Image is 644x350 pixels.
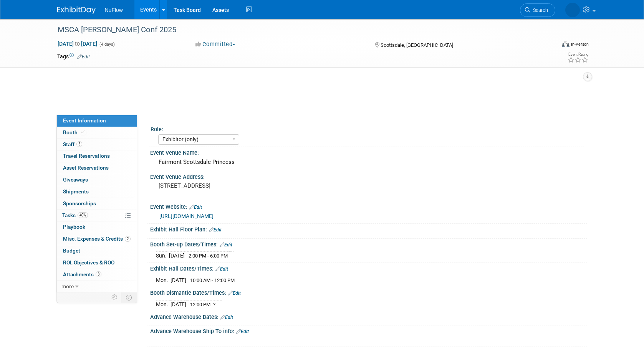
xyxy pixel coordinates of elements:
div: In-Person [571,41,589,47]
a: ROI, Objectives & ROO [57,257,137,269]
span: 2:00 PM - 6:00 PM [189,253,228,259]
td: Toggle Event Tabs [121,292,137,302]
span: Travel Reservations [63,153,110,159]
td: [DATE] [171,276,186,284]
span: to [74,41,81,47]
span: Search [530,7,548,13]
span: [DATE] [DATE] [57,40,98,47]
a: Sponsorships [57,198,137,210]
a: Edit [215,266,228,272]
a: Travel Reservations [57,150,137,162]
a: Edit [220,242,232,248]
a: [URL][DOMAIN_NAME] [159,213,214,219]
a: Budget [57,245,137,257]
span: 3 [96,271,101,277]
a: Edit [77,54,90,59]
img: ExhibitDay [57,7,96,14]
span: ? [213,302,215,307]
span: Giveaways [63,177,88,183]
a: more [57,281,137,292]
span: (4 days) [99,42,115,47]
span: 2 [125,236,131,242]
div: Fairmont Scottsdale Princess [156,156,581,168]
a: Asset Reservations [57,162,137,174]
a: Edit [236,329,249,334]
a: Edit [189,205,202,210]
span: Staff [63,141,82,147]
div: Advance Warehouse Dates: [150,311,587,321]
td: [DATE] [169,252,185,260]
span: 10:00 AM - 12:00 PM [190,277,235,283]
td: Mon. [156,276,171,284]
a: Giveaways [57,174,137,186]
img: Format-Inperson.png [562,41,570,47]
a: Attachments3 [57,269,137,281]
i: Booth reservation complete [81,130,85,134]
span: NuFlow [105,7,123,13]
div: Advance Warehouse Ship To info: [150,325,587,335]
span: Event Information [63,117,106,124]
a: Edit [220,315,233,320]
div: Event Website: [150,201,587,211]
span: Budget [63,248,80,254]
span: 3 [76,141,82,147]
a: Edit [228,291,241,296]
a: Tasks40% [57,210,137,221]
div: Event Format [510,40,589,51]
div: Event Rating [568,53,588,56]
button: Committed [193,40,238,48]
div: Exhibit Hall Dates/Times: [150,263,587,273]
span: Tasks [62,212,88,218]
span: Booth [63,129,86,135]
span: Playbook [63,224,85,230]
a: Staff3 [57,139,137,150]
span: Attachments [63,271,101,277]
div: Event Venue Name: [150,147,587,157]
div: Booth Dismantle Dates/Times: [150,287,587,297]
div: Role: [151,124,584,133]
div: Exhibit Hall Floor Plan: [150,224,587,234]
span: Sponsorships [63,200,96,206]
td: Personalize Event Tab Strip [108,292,121,302]
span: 12:00 PM - [190,302,215,307]
span: 40% [78,212,88,218]
span: more [61,283,74,289]
span: ROI, Objectives & ROO [63,259,114,266]
a: Event Information [57,115,137,127]
td: Sun. [156,252,169,260]
a: Booth [57,127,137,139]
a: Shipments [57,186,137,198]
td: Tags [57,53,90,60]
a: Search [520,3,555,17]
div: Booth Set-up Dates/Times: [150,239,587,249]
div: Event Venue Address: [150,171,587,181]
span: Asset Reservations [63,165,109,171]
a: Edit [209,227,222,233]
a: Misc. Expenses & Credits2 [57,233,137,245]
td: [DATE] [171,300,186,308]
div: MSCA [PERSON_NAME] Conf 2025 [55,23,544,37]
span: Misc. Expenses & Credits [63,236,131,242]
pre: [STREET_ADDRESS] [159,182,324,189]
td: Mon. [156,300,171,308]
span: Scottsdale, [GEOGRAPHIC_DATA] [381,42,453,48]
a: Playbook [57,221,137,233]
img: Craig Choisser [565,3,580,17]
span: Shipments [63,188,89,195]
